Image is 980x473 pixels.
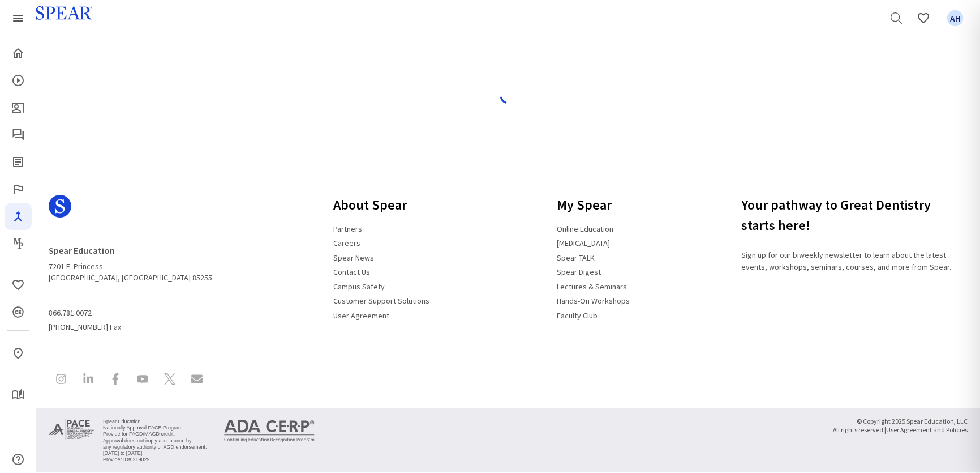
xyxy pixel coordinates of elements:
[326,248,381,267] a: Spear News
[942,5,969,32] a: Favorites
[103,419,207,425] li: Spear Education
[886,423,968,436] a: User Agreement and Policies
[5,5,32,32] a: Spear Products
[49,367,74,394] a: Spear Education on Instagram
[103,444,207,450] li: any regulatory authority or AGD endorsement.
[326,190,436,220] h3: About Spear
[157,367,182,394] a: Spear Education on X
[103,450,207,457] li: [DATE] to [DATE]
[5,148,32,176] a: Spear Digest
[49,195,71,218] svg: Spear Logo
[326,219,369,238] a: Partners
[5,340,32,367] a: In-Person & Virtual
[326,233,367,253] a: Careers
[184,367,209,394] a: Contact Spear Education
[499,87,517,105] img: spinner-blue.svg
[103,438,207,444] li: Approval does not imply acceptance by
[5,94,32,121] a: Patient Education
[103,431,207,437] li: Provide for FAGD/MAGD credit.
[947,10,964,27] span: AH
[550,262,608,282] a: Spear Digest
[326,306,396,325] a: User Agreement
[833,417,968,434] small: © Copyright 2025 Spear Education, LLC All rights reserved |
[741,190,973,240] h3: Your pathway to Great Dentistry starts here!
[5,271,32,299] a: Favorites
[103,457,207,463] li: Provider ID# 219029
[741,249,973,273] p: Sign up for our biweekly newsletter to learn about the latest events, workshops, seminars, course...
[49,304,98,323] a: 866.781.0072
[49,190,212,231] a: Spear Logo
[326,262,377,282] a: Contact Us
[5,203,32,230] a: Navigator Pro
[5,121,32,148] a: Spear Talk
[550,219,620,238] a: Online Education
[5,446,32,473] a: Help
[5,67,32,94] a: Courses
[56,70,960,81] h4: Loading
[5,381,32,408] a: My Study Club
[550,233,617,253] a: [MEDICAL_DATA]
[5,230,32,257] a: Masters Program
[326,277,392,296] a: Campus Safety
[5,299,32,326] a: CE Credits
[224,420,315,442] img: ADA CERP Continuing Education Recognition Program
[550,291,637,310] a: Hands-On Workshops
[76,367,101,394] a: Spear Education on LinkedIn
[550,306,604,325] a: Faculty Club
[49,240,122,261] a: Spear Education
[49,240,212,283] address: 7201 E. Princess [GEOGRAPHIC_DATA], [GEOGRAPHIC_DATA] 85255
[910,5,937,32] a: Favorites
[550,190,637,220] h3: My Spear
[49,417,94,441] img: Approved PACE Program Provider
[326,291,436,310] a: Customer Support Solutions
[5,176,32,203] a: Faculty Club Elite
[550,248,601,267] a: Spear TALK
[5,40,32,67] a: Home
[130,367,155,394] a: Spear Education on YouTube
[103,425,207,431] li: Nationally Approval PACE Program
[49,304,212,333] span: [PHONE_NUMBER] Fax
[883,5,910,32] a: Search
[103,367,128,394] a: Spear Education on Facebook
[550,277,634,296] a: Lectures & Seminars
